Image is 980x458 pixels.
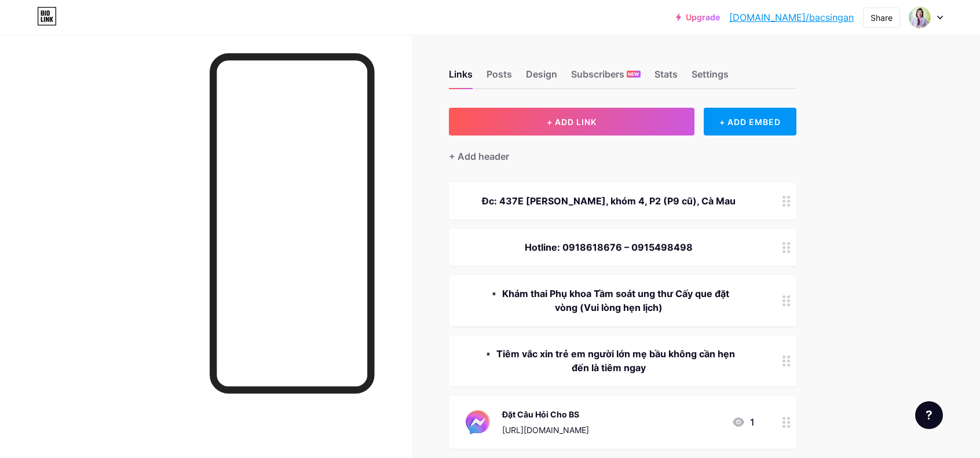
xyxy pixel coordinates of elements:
[463,287,755,314] div: ▪️ Khám thai Phụ khoa Tầm soát ung thư Cấy que đặt vòng (Vui lòng hẹn lịch)
[449,108,695,135] button: + ADD LINK
[909,6,931,28] img: Vinh Huỳnh
[871,12,893,24] div: Share
[449,67,473,88] div: Links
[654,67,678,88] div: Stats
[676,13,720,22] a: Upgrade
[487,67,512,88] div: Posts
[729,10,854,24] a: [DOMAIN_NAME]/bacsingan
[463,407,493,437] img: Đặt Câu Hỏi Cho BS
[463,194,755,208] div: Đc: 437E [PERSON_NAME], khóm 4, P2 (P9 cũ), Cà Mau
[502,408,589,420] div: Đặt Câu Hỏi Cho BS
[732,415,755,429] div: 1
[502,424,589,436] div: [URL][DOMAIN_NAME]
[692,67,729,88] div: Settings
[463,347,755,375] div: ▪️ Tiêm vắc xin trẻ em người lớn mẹ bầu không cần hẹn đến là tiêm ngay
[463,240,755,254] div: Hotline: 0918618676 – 0915498498
[547,117,597,127] span: + ADD LINK
[526,67,557,88] div: Design
[571,67,641,88] div: Subscribers
[449,149,509,163] div: + Add header
[704,108,796,135] div: + ADD EMBED
[628,71,639,78] span: NEW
